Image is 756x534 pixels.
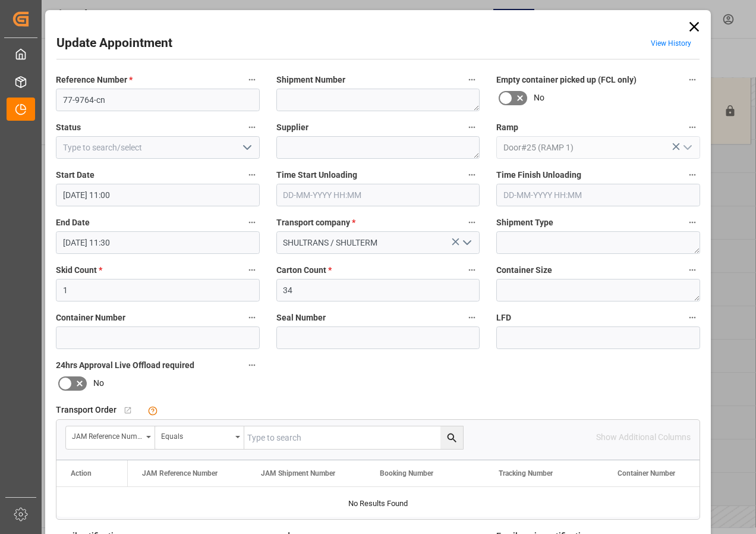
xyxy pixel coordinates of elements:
[161,428,231,442] div: Equals
[71,469,92,478] div: Action
[244,120,260,135] button: Status
[651,39,691,48] a: View History
[56,34,172,53] h2: Update Appointment
[56,136,260,159] input: Type to search/select
[155,426,244,449] button: open menu
[276,312,326,324] span: Seal Number
[56,169,94,181] span: Start Date
[685,310,700,325] button: LFD
[276,121,308,134] span: Supplier
[56,359,194,372] span: 24hrs Approval Live Offload required
[56,264,102,277] span: Skid Count
[685,167,700,183] button: Time Finish Unloading
[685,215,700,230] button: Shipment Type
[244,426,463,449] input: Type to search
[56,404,116,416] span: Transport Order
[142,469,218,478] span: JAM Reference Number
[496,136,700,159] input: Type to search/select
[464,262,480,278] button: Carton Count *
[534,92,544,104] span: No
[56,184,260,206] input: DD-MM-YYYY HH:MM
[56,312,125,324] span: Container Number
[464,310,480,325] button: Seal Number
[66,426,155,449] button: open menu
[244,357,260,373] button: 24hrs Approval Live Offload required
[56,231,260,254] input: DD-MM-YYYY HH:MM
[496,264,552,277] span: Container Size
[380,469,433,478] span: Booking Number
[276,169,357,181] span: Time Start Unloading
[464,120,480,135] button: Supplier
[464,215,480,230] button: Transport company *
[499,469,553,478] span: Tracking Number
[276,184,480,206] input: DD-MM-YYYY HH:MM
[496,312,511,324] span: LFD
[244,310,260,325] button: Container Number
[93,377,104,389] span: No
[72,428,142,442] div: JAM Reference Number
[464,72,480,87] button: Shipment Number
[464,167,480,183] button: Time Start Unloading
[237,139,255,157] button: open menu
[261,469,335,478] span: JAM Shipment Number
[244,262,260,278] button: Skid Count *
[496,184,700,206] input: DD-MM-YYYY HH:MM
[276,216,355,229] span: Transport company
[56,121,81,134] span: Status
[685,72,700,87] button: Empty container picked up (FCL only)
[618,469,675,478] span: Container Number
[56,74,133,86] span: Reference Number
[496,121,518,134] span: Ramp
[496,216,553,229] span: Shipment Type
[244,72,260,87] button: Reference Number *
[458,234,475,252] button: open menu
[276,74,345,86] span: Shipment Number
[685,120,700,135] button: Ramp
[244,215,260,230] button: End Date
[496,169,581,181] span: Time Finish Unloading
[685,262,700,278] button: Container Size
[56,216,90,229] span: End Date
[244,167,260,183] button: Start Date
[678,139,695,157] button: open menu
[276,264,332,277] span: Carton Count
[440,426,463,449] button: search button
[496,74,637,86] span: Empty container picked up (FCL only)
